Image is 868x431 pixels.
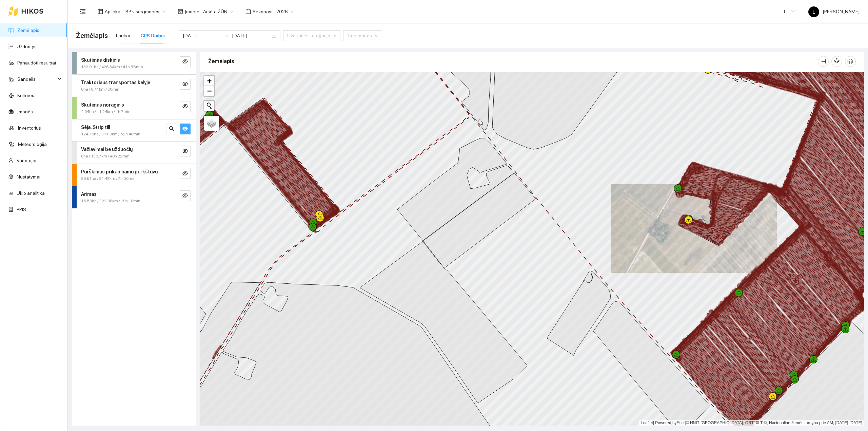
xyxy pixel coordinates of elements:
button: eye-invisible [180,101,191,112]
span: LT [784,6,795,17]
div: Žemėlapis [208,52,818,71]
button: menu-fold [76,5,90,18]
a: Vartotojai [17,158,36,163]
span: eye-invisible [182,81,188,88]
a: Esri [677,420,684,425]
div: Traktoriaus transportas kelyje0ha / 0.41km / 20mineye-invisible [72,75,196,97]
input: Pradžios data [183,32,221,39]
a: Panaudoti resursai [17,60,56,65]
a: PPIS [17,207,26,212]
span: swap-right [224,33,229,38]
a: Meteorologija [18,142,47,147]
span: search [169,126,174,132]
span: + [207,76,212,85]
button: Initiate a new search [204,101,214,111]
span: 0ha / 130.7km / 48h 22min [81,153,130,160]
span: Įmonė : [185,8,199,15]
input: Pabaigos data [232,32,270,39]
div: Sėja. Strip till124.76ha / 311.9km / 52h 40minsearcheye [72,119,196,142]
a: Užduotys [17,44,37,49]
a: Inventorius [18,125,41,131]
div: | Powered by © HNIT-[GEOGRAPHIC_DATA]; ORT10LT ©, Nacionalinė žemės tarnyba prie AM, [DATE]-[DATE] [639,420,864,426]
span: column-width [818,59,828,64]
div: Važiavimai be užduočių0ha / 130.7km / 48h 22mineye-invisible [72,142,196,164]
strong: Sėja. Strip till [81,125,110,130]
div: Arimas16.53ha / 122.08km / 19h 18mineye-invisible [72,186,196,208]
span: − [207,87,212,95]
a: Layers [204,116,219,131]
span: 124.76ha / 311.9km / 52h 40min [81,131,140,137]
span: 16.53ha / 122.08km / 19h 18min [81,198,140,204]
span: eye-invisible [182,104,188,110]
a: Ūkio analitika [17,190,45,196]
strong: Važiavimai be užduočių [81,147,133,152]
strong: Traktoriaus transportas kelyje [81,80,150,85]
span: menu-fold [80,8,86,15]
button: eye-invisible [180,79,191,90]
button: eye-invisible [180,146,191,156]
a: Kultūros [17,93,34,98]
span: Aplinka : [105,8,121,15]
a: Leaflet [641,420,653,425]
span: Arsėta ŽŪB [203,6,233,17]
button: column-width [818,56,829,67]
a: Nustatymai [17,174,40,180]
div: GPS Darbai [141,32,165,39]
strong: Purškimas prikabinamu purkštuvu [81,169,158,174]
span: eye [182,126,188,132]
span: eye-invisible [182,148,188,155]
span: | [685,420,686,425]
span: shop [178,9,183,14]
a: Įmonės [17,109,33,114]
button: eye [180,124,191,134]
span: eye-invisible [182,59,188,65]
strong: Skutimas noraginis [81,102,124,108]
span: 4.04ha / 11.24km / 1h 7min [81,109,131,115]
span: eye-invisible [182,171,188,177]
button: search [166,124,177,134]
span: calendar [245,9,251,14]
a: Žemėlapis [17,27,39,33]
div: Skutimas noraginis4.04ha / 11.24km / 1h 7mineye-invisible [72,97,196,119]
span: 2026 [276,6,294,17]
div: Skutimas diskinis132.91ha / 426.34km / 41h 55mineye-invisible [72,52,196,74]
button: eye-invisible [180,190,191,201]
strong: Skutimas diskinis [81,57,120,63]
div: Laukai [116,32,130,39]
span: L [813,6,815,17]
span: Sezonas : [253,8,272,15]
span: [PERSON_NAME] [808,9,860,14]
span: layout [98,9,103,14]
span: Žemėlapis [76,30,108,41]
strong: Arimas [81,191,97,197]
div: Purškimas prikabinamu purkštuvu96.61ha / 91.48km / 7h 56mineye-invisible [72,164,196,186]
span: Sandėlis [17,72,56,86]
span: 0ha / 0.41km / 20min [81,86,119,93]
span: BP visos įmonės [125,6,165,17]
span: 96.61ha / 91.48km / 7h 56min [81,175,136,182]
span: to [224,33,229,38]
button: eye-invisible [180,56,191,67]
a: Zoom in [204,76,214,86]
button: eye-invisible [180,168,191,179]
span: 132.91ha / 426.34km / 41h 55min [81,64,143,70]
span: eye-invisible [182,193,188,199]
a: Zoom out [204,86,214,96]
